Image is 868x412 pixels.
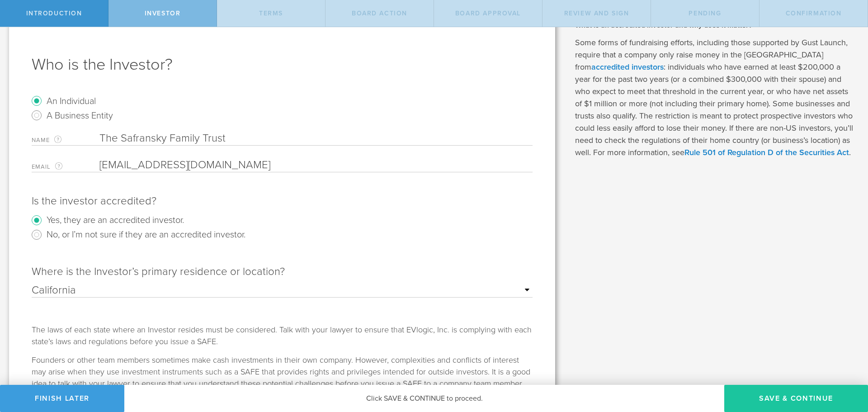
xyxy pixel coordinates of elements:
span: Board Approval [455,9,521,17]
input: Required [99,132,533,145]
span: Pending [689,9,721,17]
label: Yes, they are an accredited investor. [47,213,184,226]
label: Email [32,161,99,172]
span: Investor [145,9,181,17]
span: terms [259,9,283,17]
label: No, or I’m not sure if they are an accredited investor. [47,227,245,241]
div: Founders or other team members sometimes make cash investments in their own company. However, com... [32,354,533,389]
button: Save & Continue [724,385,868,412]
span: Review and Sign [564,9,629,17]
h1: Who is the Investor? [32,54,533,76]
span: Introduction [26,9,82,17]
radio: No, or I’m not sure if they are an accredited investor. [32,227,533,242]
div: Click SAVE & CONTINUE to proceed. [124,385,724,412]
span: Board Action [352,9,407,17]
a: accredited investors [591,62,664,72]
label: An Individual [47,94,96,107]
label: Name [32,135,99,145]
div: Where is the Investor’s primary residence or location? [32,265,533,279]
div: The laws of each state where an Investor resides must be considered. Talk with your lawyer to ens... [32,324,533,347]
iframe: Chat Widget [823,341,868,385]
div: Is the investor accredited? [32,194,533,208]
label: A Business Entity [47,109,113,122]
p: Some forms of fundraising efforts, including those supported by Gust Launch, require that a compa... [575,37,854,159]
span: Confirmation [786,9,842,17]
input: Required [99,158,528,172]
a: Rule 501 of Regulation D of the Securities Act [684,147,849,157]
